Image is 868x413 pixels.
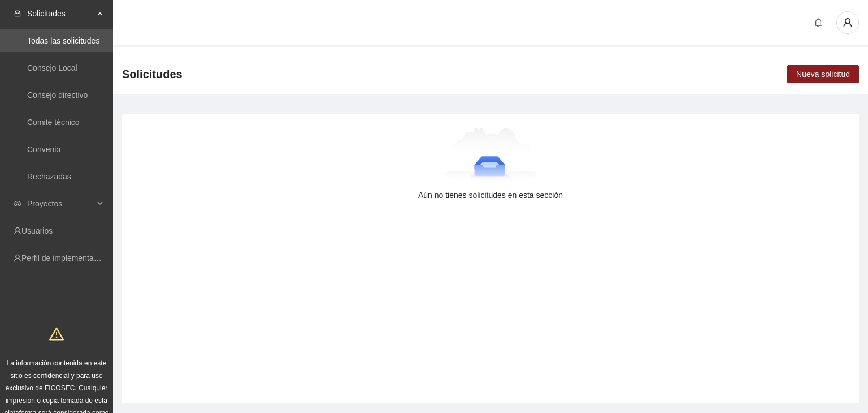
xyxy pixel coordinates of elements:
span: eye [14,200,21,208]
span: Solicitudes [122,65,183,83]
span: warning [49,326,64,341]
a: Comité técnico [27,118,80,127]
span: Nueva solicitud [796,68,850,80]
a: Rechazadas [27,172,71,181]
div: Aún no tienes solicitudes en esta sección [140,189,841,201]
a: Todas las solicitudes [27,36,99,45]
a: Consejo directivo [27,91,88,100]
button: bell [809,14,827,32]
span: Solicitudes [27,2,94,25]
a: Consejo Local [27,63,77,72]
span: inbox [14,10,21,18]
img: Aún no tienes solicitudes en esta sección [445,128,537,184]
a: Convenio [27,145,60,154]
button: Nueva solicitud [787,65,859,83]
a: Perfil de implementadora [21,253,110,263]
span: Proyectos [27,192,94,215]
button: user [836,11,859,34]
span: user [837,18,858,28]
a: Usuarios [21,226,53,235]
span: bell [810,18,827,27]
